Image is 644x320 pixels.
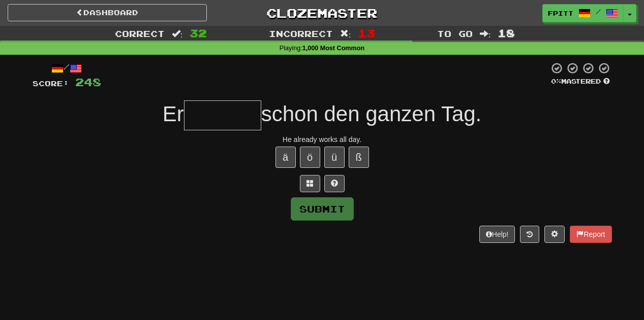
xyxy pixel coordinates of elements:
span: schon den ganzen Tag. [261,102,482,126]
button: ü [324,147,345,168]
span: 13 [358,27,375,39]
span: 18 [498,27,515,39]
span: : [480,29,491,38]
button: Single letter hint - you only get 1 per sentence and score half the points! alt+h [324,175,345,192]
span: fpitt [548,9,573,18]
a: Clozemaster [222,4,421,22]
span: 0 % [551,77,561,85]
span: 32 [190,27,207,39]
a: fpitt / [542,4,624,22]
a: Dashboard [8,4,207,21]
div: / [33,62,101,75]
button: ö [300,147,320,168]
div: He already works all day. [33,134,612,145]
button: Round history (alt+y) [520,226,539,243]
div: Mastered [549,77,612,86]
span: / [596,8,601,15]
span: 248 [75,76,101,88]
span: Correct [115,28,165,39]
button: Submit [291,197,354,221]
span: Er [163,102,184,126]
span: Incorrect [269,28,333,39]
button: Switch sentence to multiple choice alt+p [300,175,320,192]
span: : [172,29,183,38]
button: ß [349,147,369,168]
span: : [340,29,351,38]
button: Report [570,226,611,243]
button: ä [275,147,296,168]
strong: 1,000 Most Common [302,45,364,52]
span: Score: [33,79,69,88]
span: To go [437,28,473,39]
button: Help! [479,226,515,243]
